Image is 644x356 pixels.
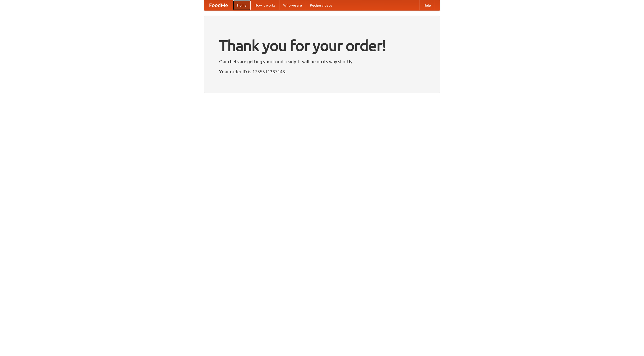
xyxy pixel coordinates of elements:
[219,58,425,65] p: Our chefs are getting your food ready. It will be on its way shortly.
[279,0,306,10] a: Who we are
[306,0,336,10] a: Recipe videos
[219,33,425,58] h1: Thank you for your order!
[251,0,279,10] a: How it works
[419,0,435,10] a: Help
[204,0,233,10] a: FoodMe
[219,68,425,75] p: Your order ID is 1755311387143.
[233,0,251,10] a: Home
